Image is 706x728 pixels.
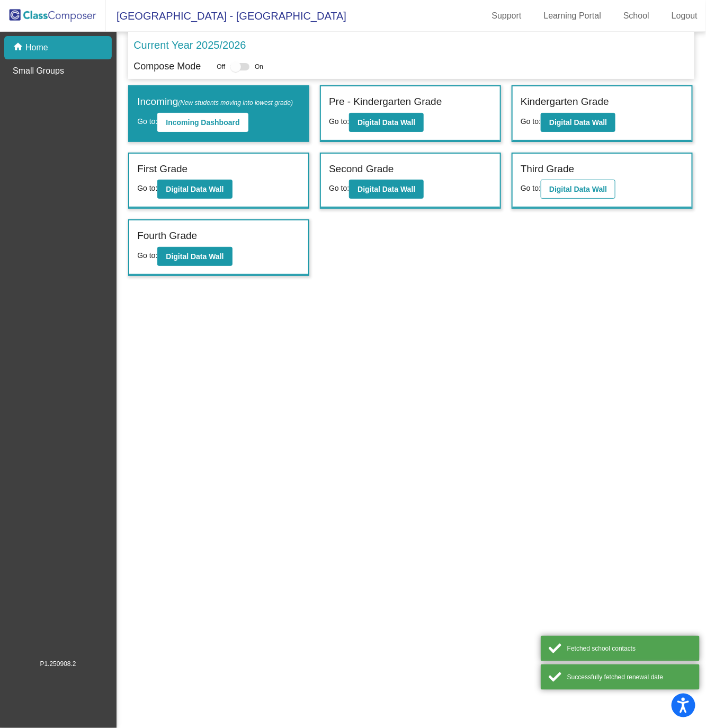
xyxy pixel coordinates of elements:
[13,65,64,77] p: Small Groups
[13,41,25,54] mat-icon: home
[137,228,197,244] label: Fourth Grade
[349,180,424,199] button: Digital Data Wall
[157,247,232,266] button: Digital Data Wall
[329,117,349,126] span: Go to:
[358,118,415,127] b: Digital Data Wall
[137,117,157,126] span: Go to:
[157,180,232,199] button: Digital Data Wall
[166,118,239,127] b: Incoming Dashboard
[541,180,615,199] button: Digital Data Wall
[137,251,157,260] span: Go to:
[549,118,607,127] b: Digital Data Wall
[133,59,201,74] p: Compose Mode
[484,7,530,24] a: Support
[157,113,248,132] button: Incoming Dashboard
[358,185,415,193] b: Digital Data Wall
[329,184,349,192] span: Go to:
[535,7,610,24] a: Learning Portal
[567,644,692,653] div: Fetched school contacts
[166,185,224,193] b: Digital Data Wall
[549,185,607,193] b: Digital Data Wall
[521,117,541,126] span: Go to:
[217,62,225,72] span: Off
[329,94,442,110] label: Pre - Kindergarten Grade
[663,7,706,24] a: Logout
[133,37,246,53] p: Current Year 2025/2026
[521,184,541,192] span: Go to:
[137,162,187,177] label: First Grade
[106,7,346,24] span: [GEOGRAPHIC_DATA] - [GEOGRAPHIC_DATA]
[567,672,692,682] div: Successfully fetched renewal date
[137,94,293,110] label: Incoming
[329,162,394,177] label: Second Grade
[541,113,615,132] button: Digital Data Wall
[166,252,224,261] b: Digital Data Wall
[521,162,574,177] label: Third Grade
[137,184,157,192] span: Go to:
[25,41,48,54] p: Home
[349,113,424,132] button: Digital Data Wall
[521,94,609,110] label: Kindergarten Grade
[615,7,658,24] a: School
[178,99,293,106] span: (New students moving into lowest grade)
[255,62,263,72] span: On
